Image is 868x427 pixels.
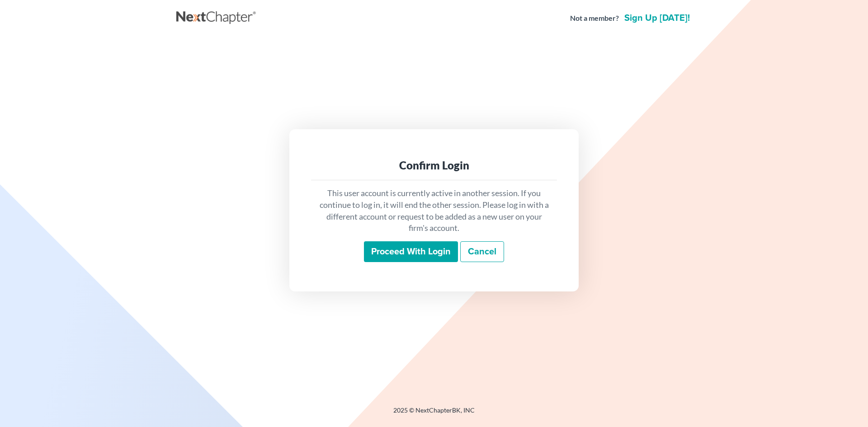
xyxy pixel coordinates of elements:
p: This user account is currently active in another session. If you continue to log in, it will end ... [318,188,550,234]
input: Proceed with login [364,241,458,262]
div: 2025 © NextChapterBK, INC [176,406,692,422]
a: Cancel [460,241,504,262]
div: Confirm Login [318,158,550,173]
strong: Not a member? [570,13,619,23]
a: Sign up [DATE]! [623,14,692,23]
